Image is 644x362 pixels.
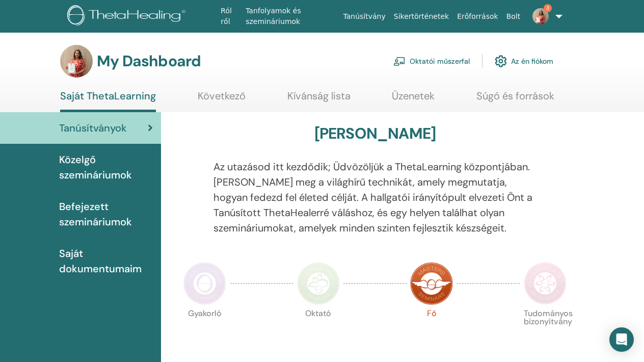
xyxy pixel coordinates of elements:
[390,7,453,26] a: Sikertörténetek
[97,52,201,70] h3: My Dashboard
[453,7,502,26] a: Erőforrások
[183,262,226,305] img: Practitioner
[60,90,156,112] a: Saját ThetaLearning
[393,50,470,72] a: Oktatói műszerfal
[59,120,127,136] span: Tanúsítványok
[410,262,453,305] img: Master
[60,45,93,77] img: default.jpg
[495,53,507,70] img: cog.svg
[495,50,553,72] a: Az én fiókom
[544,4,552,12] span: 3
[297,309,340,352] p: Oktató
[67,5,189,28] img: logo.png
[217,2,242,31] a: Ról ről
[502,7,525,26] a: Bolt
[213,159,537,236] p: Az utazásod itt kezdődik; Üdvözöljük a ThetaLearning központjában. [PERSON_NAME] meg a világhírű ...
[476,90,554,110] a: Súgó és források
[287,90,351,110] a: Kívánság lista
[242,2,339,31] a: Tanfolyamok és szemináriumok
[314,124,436,143] h3: [PERSON_NAME]
[393,57,406,66] img: chalkboard-teacher.svg
[532,8,549,24] img: default.jpg
[524,309,567,352] p: Tudományos bizonyítvány
[183,309,226,352] p: Gyakorló
[339,7,390,26] a: Tanúsítvány
[609,327,634,352] div: Open Intercom Messenger
[59,152,153,183] span: Közelgő szemináriumok
[59,199,153,229] span: Befejezett szemináriumok
[524,262,567,305] img: Certificate of Science
[297,262,340,305] img: Instructor
[198,90,246,110] a: Következő
[59,246,153,276] span: Saját dokumentumaim
[410,309,453,352] p: Fő
[392,90,435,110] a: Üzenetek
